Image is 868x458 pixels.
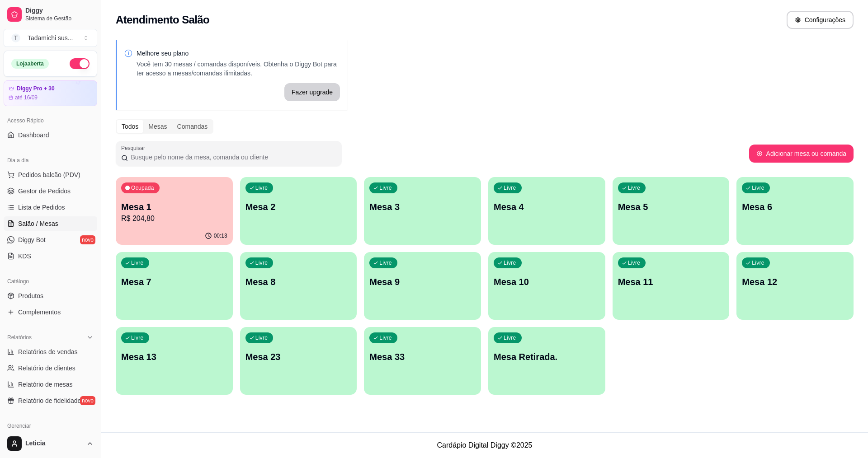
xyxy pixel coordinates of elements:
[628,259,641,266] p: Livre
[18,347,78,356] span: Relatórios de vendas
[736,177,854,245] button: LivreMesa 6
[11,33,20,42] span: T
[618,276,724,288] p: Mesa 11
[4,377,97,392] a: Relatório de mesas
[284,83,340,101] button: Fazer upgrade
[613,252,730,320] button: LivreMesa 11
[4,113,97,128] div: Acesso Rápido
[787,11,854,29] button: Configurações
[628,184,641,192] p: Livre
[504,259,516,266] p: Livre
[143,120,172,133] div: Mesas
[117,120,143,133] div: Todos
[364,252,481,320] button: LivreMesa 9
[255,184,268,192] p: Livre
[255,259,268,266] p: Livre
[131,259,144,266] p: Livre
[4,289,97,303] a: Produtos
[4,249,97,263] a: KDS
[742,276,848,288] p: Mesa 12
[488,177,605,245] button: LivreMesa 4
[4,233,97,247] a: Diggy Botnovo
[504,334,516,341] p: Livre
[18,187,71,196] span: Gestor de Pedidos
[4,153,97,168] div: Dia a dia
[240,177,357,245] button: LivreMesa 2
[17,85,55,92] article: Diggy Pro + 30
[18,364,75,373] span: Relatório de clientes
[4,200,97,215] a: Lista de Pedidos
[121,276,227,288] p: Mesa 7
[379,184,392,192] p: Livre
[752,259,764,266] p: Livre
[369,201,476,213] p: Mesa 3
[131,334,144,341] p: Livre
[4,184,97,198] a: Gestor de Pedidos
[101,432,868,458] footer: Cardápio Digital Diggy © 2025
[18,380,73,389] span: Relatório de mesas
[18,131,49,140] span: Dashboard
[4,305,97,319] a: Complementos
[245,351,352,363] p: Mesa 23
[245,276,352,288] p: Mesa 8
[137,60,340,78] p: Você tem 30 mesas / comandas disponíveis. Obtenha o Diggy Bot para ter acesso a mesas/comandas il...
[364,327,481,395] button: LivreMesa 33
[618,201,724,213] p: Mesa 5
[70,58,90,69] button: Alterar Status
[4,433,97,454] button: Leticia
[18,291,43,300] span: Produtos
[11,59,49,69] div: Loja aberta
[255,334,268,341] p: Livre
[379,334,392,341] p: Livre
[613,177,730,245] button: LivreMesa 5
[494,201,600,213] p: Mesa 4
[121,201,227,213] p: Mesa 1
[488,252,605,320] button: LivreMesa 10
[494,276,600,288] p: Mesa 10
[7,334,32,341] span: Relatórios
[4,393,97,408] a: Relatório de fidelidadenovo
[749,145,854,163] button: Adicionar mesa ou comanda
[131,184,154,192] p: Ocupada
[4,419,97,433] div: Gerenciar
[369,276,476,288] p: Mesa 9
[494,351,600,363] p: Mesa Retirada.
[121,351,227,363] p: Mesa 13
[18,235,46,244] span: Diggy Bot
[4,274,97,289] div: Catálogo
[752,184,764,192] p: Livre
[4,4,97,25] a: DiggySistema de Gestão
[121,213,227,224] p: R$ 204,80
[25,439,83,448] span: Leticia
[240,327,357,395] button: LivreMesa 23
[18,396,81,405] span: Relatório de fidelidade
[116,252,233,320] button: LivreMesa 7
[137,49,340,58] p: Melhore seu plano
[504,184,516,192] p: Livre
[4,361,97,375] a: Relatório de clientes
[736,252,854,320] button: LivreMesa 12
[18,252,31,261] span: KDS
[364,177,481,245] button: LivreMesa 3
[4,128,97,142] a: Dashboard
[245,201,352,213] p: Mesa 2
[116,327,233,395] button: LivreMesa 13
[18,170,80,179] span: Pedidos balcão (PDV)
[214,232,227,239] p: 00:13
[379,259,392,266] p: Livre
[172,120,213,133] div: Comandas
[4,80,97,106] a: Diggy Pro + 30até 16/09
[4,168,97,182] button: Pedidos balcão (PDV)
[240,252,357,320] button: LivreMesa 8
[15,94,38,101] article: até 16/09
[121,144,148,152] label: Pesquisar
[18,203,65,212] span: Lista de Pedidos
[742,201,848,213] p: Mesa 6
[4,345,97,359] a: Relatórios de vendas
[116,13,209,27] h2: Atendimento Salão
[18,219,58,228] span: Salão / Mesas
[369,351,476,363] p: Mesa 33
[25,15,94,22] span: Sistema de Gestão
[28,33,73,42] div: Tadamichi sus ...
[128,153,336,162] input: Pesquisar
